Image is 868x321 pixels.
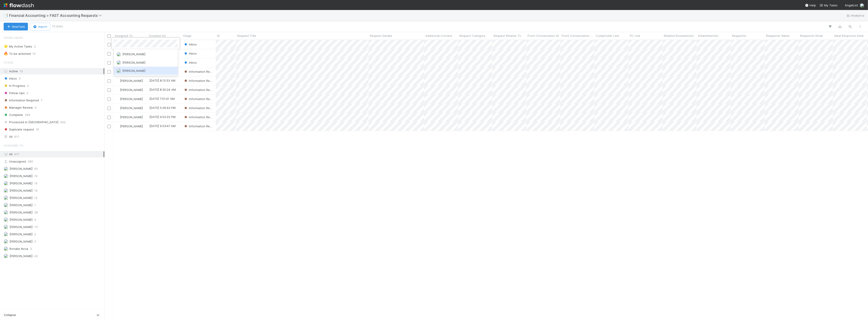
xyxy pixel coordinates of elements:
[117,60,121,65] img: avatar_8fe3758e-7d23-4e6b-a9f5-b81892974716.png
[117,52,121,57] img: avatar_a2d05fec-0a57-4266-8476-74cda3464b0e.png
[117,68,121,73] img: avatar_030f5503-c087-43c2-95d1-dd8963b2926c.png
[122,61,145,64] span: [PERSON_NAME]
[122,69,145,73] span: [PERSON_NAME]
[122,52,145,56] span: [PERSON_NAME]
